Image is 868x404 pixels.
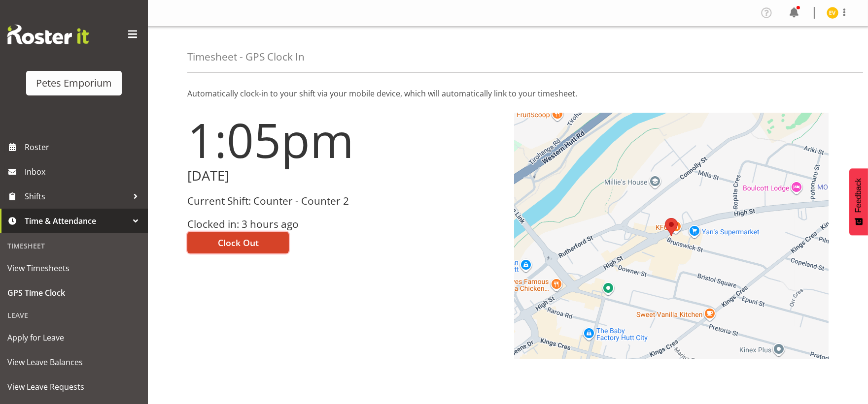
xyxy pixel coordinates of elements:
[7,261,140,276] span: View Timesheets
[25,189,128,204] span: Shifts
[187,218,502,230] h3: Clocked in: 3 hours ago
[7,25,89,44] img: Rosterit website logo
[187,195,502,207] h3: Current Shift: Counter - Counter 2
[7,379,140,394] span: View Leave Requests
[25,214,128,228] span: Time & Attendance
[36,76,112,91] div: Petes Emporium
[7,285,140,300] span: GPS Time Clock
[854,178,863,213] span: Feedback
[2,374,145,399] a: View Leave Requests
[2,325,145,350] a: Apply for Leave
[2,256,145,280] a: View Timesheets
[218,236,259,249] span: Clock Out
[187,232,289,253] button: Clock Out
[187,113,502,166] h1: 1:05pm
[2,236,145,256] div: Timesheet
[827,7,838,19] img: eva-vailini10223.jpg
[25,140,143,155] span: Roster
[849,168,868,235] button: Feedback - Show survey
[7,355,140,370] span: View Leave Balances
[187,88,829,99] p: Automatically clock-in to your shift via your mobile device, which will automatically link to you...
[187,51,305,62] h4: Timesheet - GPS Clock In
[2,280,145,305] a: GPS Time Clock
[25,164,143,179] span: Inbox
[7,330,140,345] span: Apply for Leave
[2,350,145,374] a: View Leave Balances
[2,305,145,325] div: Leave
[187,168,502,184] h2: [DATE]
